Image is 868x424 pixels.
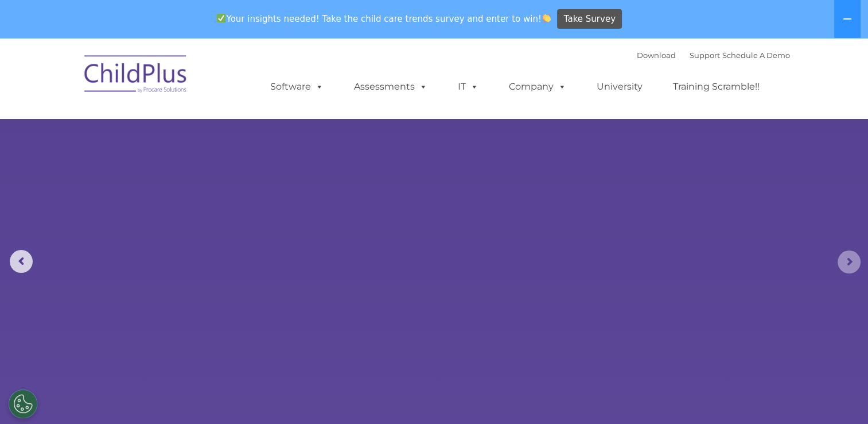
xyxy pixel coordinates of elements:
a: Support [690,51,720,60]
a: Training Scramble!! [661,75,771,98]
img: 👏 [542,14,551,22]
img: ChildPlus by Procare Solutions [79,47,193,105]
span: Phone number [159,123,208,132]
font: | [637,51,790,60]
span: Your insights needed! Take the child care trends survey and enter to win! [212,7,556,30]
span: Last name [159,76,194,84]
a: Download [637,51,676,60]
span: Take Survey [564,9,616,29]
a: Company [497,75,578,98]
img: ✅ [217,14,225,22]
button: Cookies Settings [9,390,37,418]
a: Software [259,75,335,98]
a: IT [446,75,490,98]
a: Assessments [342,75,439,98]
a: Take Survey [557,9,622,29]
a: Schedule A Demo [722,51,790,60]
a: University [585,75,654,98]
